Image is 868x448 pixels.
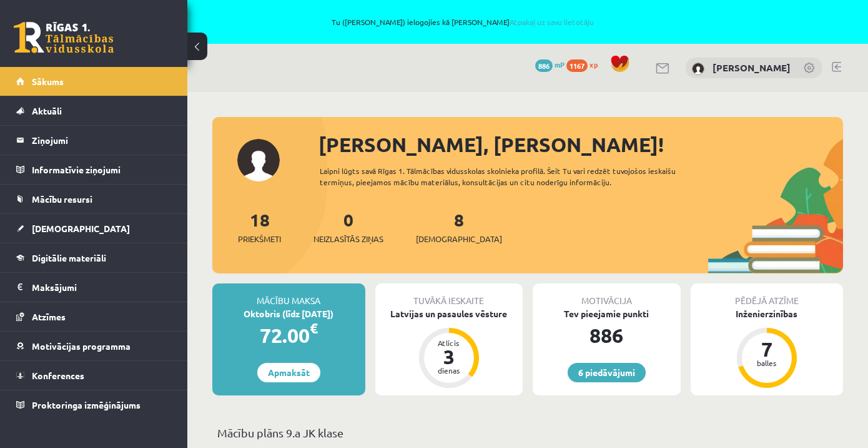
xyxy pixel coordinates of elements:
[748,339,786,359] div: 7
[320,165,698,188] div: Laipni lūgts savā Rīgas 1. Tālmācības vidusskolas skolnieka profilā. Šeit Tu vari redzēt tuvojošo...
[238,208,281,245] a: 18Priekšmeti
[32,399,141,410] span: Proktoringa izmēģinājums
[32,370,84,381] span: Konferences
[555,59,565,69] span: mP
[32,193,92,205] span: Mācību resursi
[16,67,172,96] a: Sākums
[430,367,468,374] div: dienas
[16,243,172,272] a: Digitālie materiāli
[691,307,844,390] a: Inženierzinības 7 balles
[16,185,172,213] a: Mācību resursi
[310,319,318,337] span: €
[416,233,502,245] span: [DEMOGRAPHIC_DATA]
[16,302,172,331] a: Atzīmes
[32,76,64,87] span: Sākums
[32,311,66,322] span: Atzīmes
[375,307,523,390] a: Latvijas un pasaules vēsture Atlicis 3 dienas
[589,59,598,69] span: xp
[533,307,681,320] div: Tev pieejamie punkti
[416,208,502,245] a: 8[DEMOGRAPHIC_DATA]
[375,307,523,320] div: Latvijas un pasaules vēsture
[217,424,838,441] p: Mācību plāns 9.a JK klase
[313,208,383,245] a: 0Neizlasītās ziņas
[692,63,704,75] img: Markuss Jahovičs
[430,347,468,367] div: 3
[16,390,172,419] a: Proktoringa izmēģinājums
[748,359,786,367] div: balles
[568,363,646,382] a: 6 piedāvājumi
[16,361,172,390] a: Konferences
[212,320,365,350] div: 72.00
[16,273,172,302] a: Maksājumi
[313,233,383,245] span: Neizlasītās ziņas
[16,214,172,243] a: [DEMOGRAPHIC_DATA]
[32,105,62,116] span: Aktuāli
[533,320,681,350] div: 886
[566,59,588,72] span: 1167
[713,61,791,74] a: [PERSON_NAME]
[257,363,320,382] a: Apmaksāt
[16,126,172,155] a: Ziņojumi
[510,17,594,27] a: Atpakaļ uz savu lietotāju
[238,233,281,245] span: Priekšmeti
[32,155,172,184] legend: Informatīvie ziņojumi
[14,22,114,53] a: Rīgas 1. Tālmācības vidusskola
[566,59,604,69] a: 1167 xp
[32,252,106,263] span: Digitālie materiāli
[16,155,172,184] a: Informatīvie ziņojumi
[212,307,365,320] div: Oktobris (līdz [DATE])
[32,273,172,302] legend: Maksājumi
[691,307,844,320] div: Inženierzinības
[535,59,565,69] a: 886 mP
[16,96,172,125] a: Aktuāli
[144,18,781,26] span: Tu ([PERSON_NAME]) ielogojies kā [PERSON_NAME]
[535,59,553,72] span: 886
[32,340,131,352] span: Motivācijas programma
[32,223,130,234] span: [DEMOGRAPHIC_DATA]
[32,126,172,155] legend: Ziņojumi
[533,283,681,307] div: Motivācija
[16,332,172,360] a: Motivācijas programma
[430,339,468,347] div: Atlicis
[691,283,844,307] div: Pēdējā atzīme
[375,283,523,307] div: Tuvākā ieskaite
[318,130,843,160] div: [PERSON_NAME], [PERSON_NAME]!
[212,283,365,307] div: Mācību maksa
